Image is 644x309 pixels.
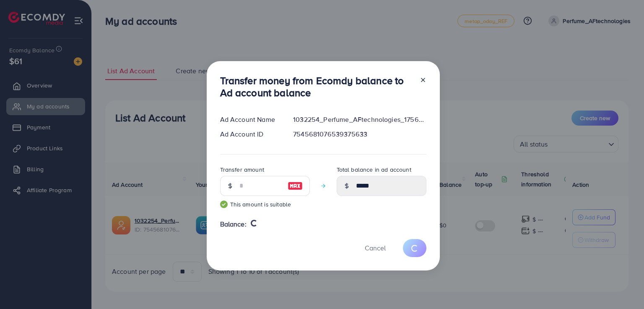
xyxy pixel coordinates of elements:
span: Cancel [365,243,386,252]
iframe: Chat [608,271,638,303]
label: Total balance in ad account [337,165,411,174]
button: Cancel [354,239,396,257]
small: This amount is suitable [220,200,310,209]
img: guide [220,201,228,208]
div: Ad Account Name [213,115,287,124]
img: image [288,181,303,191]
div: 7545681076539375633 [286,129,433,139]
div: 1032254_Perfume_AFtechnologies_1756865822557 [286,115,433,124]
span: Balance: [220,219,247,229]
h3: Transfer money from Ecomdy balance to Ad account balance [220,75,413,99]
label: Transfer amount [220,165,264,174]
div: Ad Account ID [213,129,287,139]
